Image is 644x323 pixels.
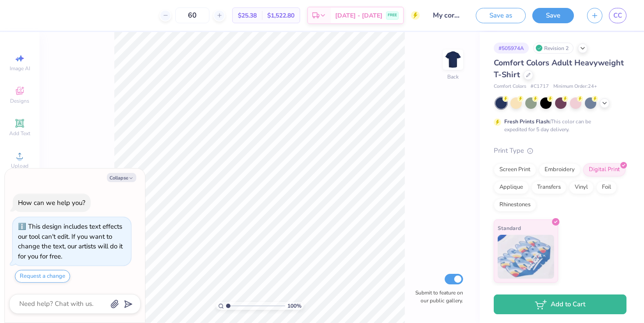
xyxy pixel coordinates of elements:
[494,163,536,176] div: Screen Print
[410,289,463,305] label: Submit to feature on our public gallery.
[9,130,30,137] span: Add Text
[504,118,551,125] strong: Fresh Prints Flash:
[494,83,526,90] span: Comfort Colors
[267,11,294,20] span: $1,522.80
[107,173,136,182] button: Collapse
[18,222,123,261] div: This design includes text effects our tool can't edit. If you want to change the text, our artist...
[494,146,626,156] div: Print Type
[569,181,594,194] div: Vinyl
[596,181,617,194] div: Foil
[494,198,536,212] div: Rhinestones
[18,198,85,207] div: How can we help you?
[498,235,554,279] img: Standard
[583,163,626,176] div: Digital Print
[10,97,29,104] span: Designs
[11,162,28,169] span: Upload
[539,163,580,176] div: Embroidery
[613,11,622,21] span: CC
[335,11,382,20] span: [DATE] - [DATE]
[287,302,301,310] span: 100 %
[15,270,70,283] button: Request a change
[10,65,30,72] span: Image AI
[498,223,521,233] span: Standard
[609,8,626,23] a: CC
[476,8,526,23] button: Save as
[494,294,626,314] button: Add to Cart
[494,57,624,80] span: Comfort Colors Adult Heavyweight T-Shirt
[533,43,573,54] div: Revision 2
[238,11,257,20] span: $25.38
[494,181,529,194] div: Applique
[426,7,469,24] input: Untitled Design
[175,7,209,23] input: – –
[531,181,566,194] div: Transfers
[504,118,612,133] div: This color can be expedited for 5 day delivery.
[531,83,549,90] span: # C1717
[388,12,397,18] span: FREE
[494,43,529,54] div: # 505974A
[444,51,462,68] img: Back
[447,73,459,81] div: Back
[553,83,597,90] span: Minimum Order: 24 +
[532,8,574,23] button: Save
